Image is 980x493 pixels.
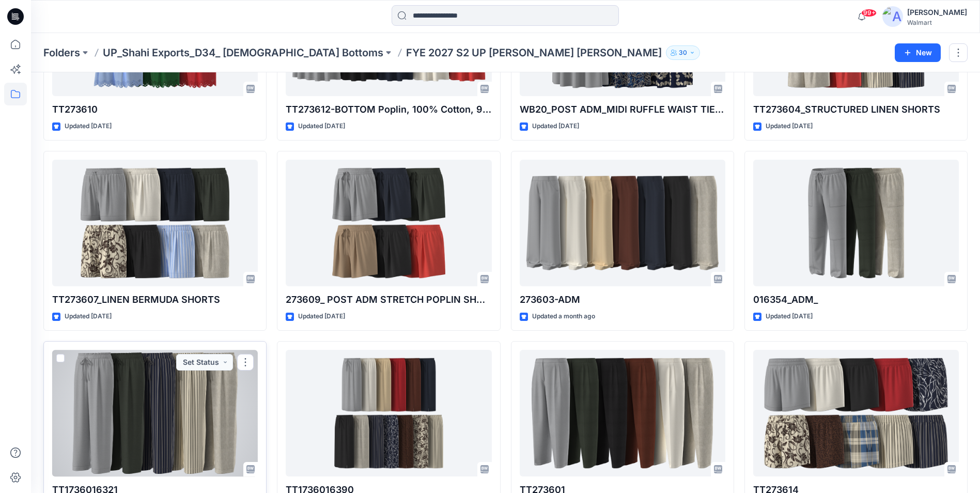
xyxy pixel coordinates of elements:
[52,102,258,117] p: TT273610
[103,45,383,60] a: UP_Shahi Exports_D34_ [DEMOGRAPHIC_DATA] Bottoms
[532,311,595,322] p: Updated a month ago
[65,311,112,322] p: Updated [DATE]
[406,45,662,60] p: FYE 2027 S2 UP [PERSON_NAME] [PERSON_NAME]
[753,160,959,286] a: 016354_ADM_
[679,47,687,58] p: 30
[766,121,813,132] p: Updated [DATE]
[895,43,941,62] button: New
[907,6,967,19] div: [PERSON_NAME]
[52,160,258,286] a: TT273607_LINEN BERMUDA SHORTS
[298,121,345,132] p: Updated [DATE]
[861,9,877,17] span: 99+
[286,350,491,476] a: TT1736016390
[52,292,258,307] p: TT273607_LINEN BERMUDA SHORTS
[286,292,491,307] p: 273609_ POST ADM STRETCH POPLIN SHORTS
[43,45,80,60] a: Folders
[298,311,345,322] p: Updated [DATE]
[766,311,813,322] p: Updated [DATE]
[286,102,491,117] p: TT273612-BOTTOM Poplin, 100% Cotton, 98 g/m2 1
[65,121,112,132] p: Updated [DATE]
[753,102,959,117] p: TT273604_STRUCTURED LINEN SHORTS
[52,350,258,476] a: TT1736016321
[753,350,959,476] a: TT273614
[532,121,579,132] p: Updated [DATE]
[520,102,725,117] p: WB20_POST ADM_MIDI RUFFLE WAIST TIERED SKIRT
[907,19,967,26] div: Walmart
[666,45,700,60] button: 30
[520,292,725,307] p: 273603-ADM
[520,350,725,476] a: TT273601
[753,292,959,307] p: 016354_ADM_
[882,6,903,27] img: avatar
[286,160,491,286] a: 273609_ POST ADM STRETCH POPLIN SHORTS
[520,160,725,286] a: 273603-ADM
